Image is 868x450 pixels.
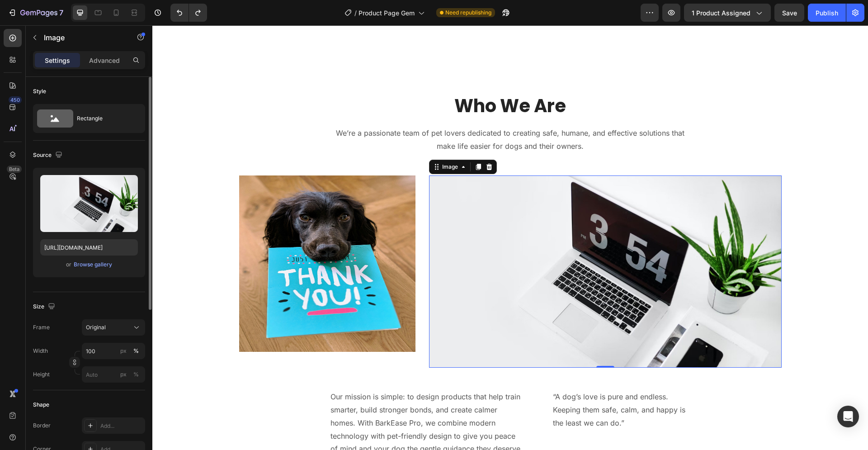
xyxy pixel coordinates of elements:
p: Our mission is simple: to design products that help train smarter, build stronger bonds, and crea... [178,365,371,430]
button: 1 product assigned [684,4,771,22]
p: Roman [401,421,538,448]
label: Frame [33,323,50,332]
span: / [354,8,357,18]
div: Add... [100,422,143,430]
div: % [133,347,139,355]
p: Settings [45,56,70,65]
label: Width [33,347,48,355]
div: Rectangle [77,108,132,129]
span: or [66,259,71,270]
button: % [118,346,129,356]
img: Alt Image [277,150,629,342]
p: “A dog’s love is pure and endless. Keeping them safe, calm, and happy is the least we can do.” [401,365,538,404]
div: Rich Text Editor. Editing area: main [400,420,539,449]
button: Save [774,4,804,22]
button: Publish [808,4,846,22]
input: https://example.com/image.jpg [40,239,138,256]
div: Rich Text Editor. Editing area: main [177,100,539,128]
div: 450 [9,96,22,104]
button: 7 [4,4,67,22]
div: Style [33,87,46,95]
span: 1 product assigned [692,8,750,18]
button: px [131,346,142,356]
div: Rich Text Editor. Editing area: main [400,364,539,405]
div: Browse gallery [74,261,112,269]
label: Height [33,370,50,379]
span: Save [782,9,797,17]
span: Product Page Gem [359,8,415,18]
input: px% [82,343,145,359]
div: Undo/Redo [170,4,207,22]
span: Need republishing [445,9,491,17]
button: Original [82,319,145,336]
p: Advanced [89,56,120,65]
button: % [118,369,129,380]
div: px [120,347,127,355]
div: Image [288,137,307,146]
span: Original [86,323,106,332]
div: Border [33,422,51,430]
p: 7 [59,7,63,18]
div: Source [33,149,64,161]
p: Image [44,32,121,43]
div: Publish [816,8,838,18]
div: Size [33,301,57,313]
input: px% [82,366,145,383]
div: px [120,370,127,379]
img: preview-image [40,175,138,232]
button: px [131,369,142,380]
iframe: Design area [152,25,868,450]
button: Browse gallery [73,260,113,269]
div: % [133,370,139,379]
div: Beta [7,166,22,173]
p: We’re a passionate team of pet lovers dedicated to creating safe, humane, and effective solutions... [178,101,538,128]
div: Open Intercom Messenger [837,406,859,427]
img: Alt Image [87,150,263,327]
div: Shape [33,401,49,409]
